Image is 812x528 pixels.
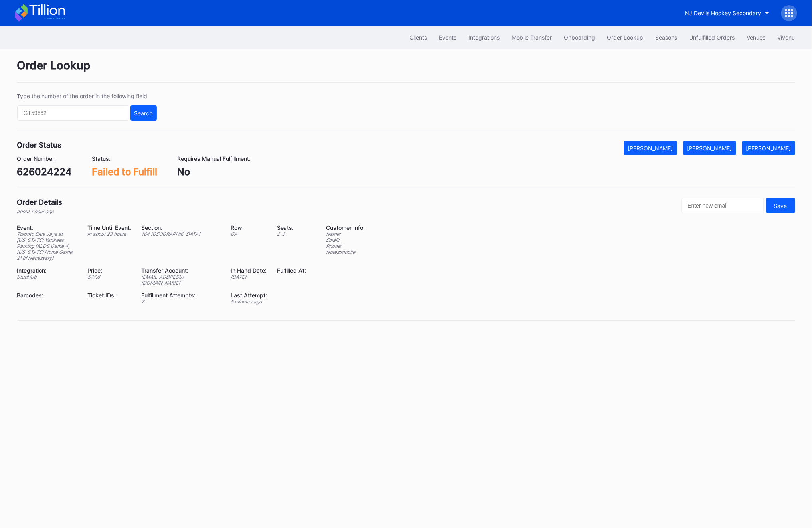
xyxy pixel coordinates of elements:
[17,93,157,99] div: Type the number of the order in the following field
[87,267,131,274] div: Price:
[141,267,221,274] div: Transfer Account:
[742,141,795,155] button: [PERSON_NAME]
[87,274,131,280] div: $ 77.6
[92,155,158,162] div: Status:
[231,292,267,299] div: Last Attempt:
[558,30,601,45] button: Onboarding
[87,231,131,237] div: in about 23 hours
[410,34,427,41] div: Clients
[231,267,267,274] div: In Hand Date:
[17,208,63,214] div: about 1 hour ago
[326,231,365,237] div: Name:
[277,267,306,274] div: Fulfilled At:
[134,110,153,117] div: Search
[656,34,678,41] div: Seasons
[601,30,650,45] button: Order Lookup
[231,299,267,305] div: 5 minutes ago
[17,105,128,121] input: GT59662
[92,166,158,178] div: Failed to Fulfill
[404,30,433,45] button: Clients
[87,292,131,299] div: Ticket IDs:
[650,30,684,45] button: Seasons
[17,141,62,149] div: Order Status
[178,166,251,178] div: No
[141,231,221,237] div: 164 [GEOGRAPHIC_DATA]
[231,224,267,231] div: Row:
[17,267,78,274] div: Integration:
[684,30,741,45] button: Unfulfilled Orders
[141,224,221,231] div: Section:
[512,34,552,41] div: Mobile Transfer
[277,224,306,231] div: Seats:
[17,224,78,231] div: Event:
[772,30,801,45] button: Vivenu
[628,145,673,152] div: [PERSON_NAME]
[17,231,78,261] div: Toronto Blue Jays at [US_STATE] Yankees Parking (ALDS Game 4, [US_STATE] Home Game 2) (If Necessary)
[17,166,72,178] div: 626024224
[141,292,221,299] div: Fulfillment Attempts:
[747,34,766,41] div: Venues
[178,155,251,162] div: Requires Manual Fulfillment:
[463,30,506,45] button: Integrations
[326,249,365,255] div: Notes: mobile
[433,30,463,45] button: Events
[679,6,775,20] button: NJ Devils Hockey Secondary
[741,30,772,45] button: Venues
[141,299,221,305] div: 7
[687,145,732,152] div: [PERSON_NAME]
[141,274,221,286] div: [EMAIL_ADDRESS][DOMAIN_NAME]
[766,198,795,213] button: Save
[87,224,131,231] div: Time Until Event:
[17,59,795,83] div: Order Lookup
[607,34,644,41] div: Order Lookup
[506,30,558,45] button: Mobile Transfer
[326,237,365,243] div: Email:
[690,34,735,41] div: Unfulfilled Orders
[774,202,787,209] div: Save
[17,155,72,162] div: Order Number:
[564,34,595,41] div: Onboarding
[17,274,78,280] div: StubHub
[683,141,736,155] button: [PERSON_NAME]
[326,224,365,231] div: Customer Info:
[17,292,78,299] div: Barcodes:
[439,34,457,41] div: Events
[326,243,365,249] div: Phone:
[682,198,764,213] input: Enter new email
[17,198,63,206] div: Order Details
[746,145,791,152] div: [PERSON_NAME]
[469,34,500,41] div: Integrations
[778,34,795,41] div: Vivenu
[624,141,677,155] button: [PERSON_NAME]
[231,274,267,280] div: [DATE]
[231,231,267,237] div: GA
[277,231,306,237] div: 2 - 2
[130,105,157,121] button: Search
[685,10,761,16] div: NJ Devils Hockey Secondary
